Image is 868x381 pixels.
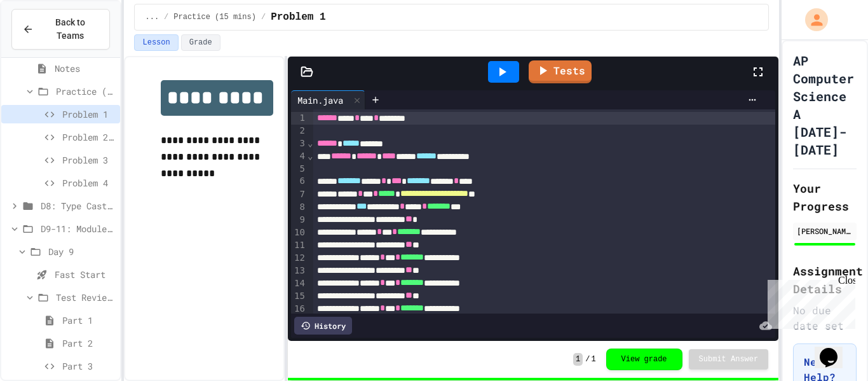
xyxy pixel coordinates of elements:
div: 5 [291,163,307,176]
div: [PERSON_NAME] [797,225,853,237]
iframe: chat widget [815,330,855,368]
div: 11 [291,239,307,252]
div: Main.java [291,94,349,107]
span: Notes [55,62,115,75]
button: Back to Teams [11,9,110,50]
div: Main.java [291,90,365,109]
div: 3 [291,137,307,150]
span: Fast Start [55,268,115,281]
iframe: chat widget [763,275,855,329]
span: Test Review (35 mins) [56,291,115,304]
div: My Account [792,5,831,34]
button: Grade [181,34,220,51]
span: Practice (15 mins) [173,12,256,22]
button: Submit Answer [689,349,769,370]
span: Problem 4 [62,176,115,190]
div: 16 [291,303,307,315]
div: 1 [291,112,307,125]
span: Day 9 [48,245,115,258]
span: Part 3 [62,359,115,373]
div: 2 [291,125,307,137]
span: Fold line [307,138,313,148]
div: 6 [291,175,307,188]
span: / [261,12,266,22]
span: Submit Answer [699,354,759,364]
div: 14 [291,277,307,290]
span: ... [145,12,159,22]
span: Problem 1 [271,10,325,25]
a: Tests [529,60,592,83]
span: 1 [591,354,595,364]
span: / [585,354,590,364]
div: 8 [291,201,307,214]
span: / [164,12,168,22]
span: Problem 3 [62,153,115,167]
button: View grade [606,349,682,370]
span: D8: Type Casting [41,199,115,212]
h2: Assignment Details [793,262,857,298]
div: 9 [291,214,307,226]
span: Practice (15 mins) [56,85,115,98]
span: D9-11: Module Wrap Up [41,222,115,235]
div: Chat with us now!Close [5,5,88,81]
div: 15 [291,290,307,303]
h1: AP Computer Science A [DATE]-[DATE] [793,52,857,158]
span: Back to Teams [41,16,99,43]
h2: Your Progress [793,179,857,215]
span: Part 2 [62,336,115,350]
span: Fold line [307,151,313,161]
div: 7 [291,188,307,201]
div: 4 [291,150,307,163]
span: Part 1 [62,314,115,327]
button: Lesson [134,34,178,51]
span: 1 [573,353,583,366]
span: Problem 1 [62,107,115,121]
span: Problem 2: Mission Resource Calculator [62,130,115,144]
div: 12 [291,252,307,265]
div: 13 [291,265,307,277]
div: 10 [291,226,307,239]
div: History [294,317,352,335]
